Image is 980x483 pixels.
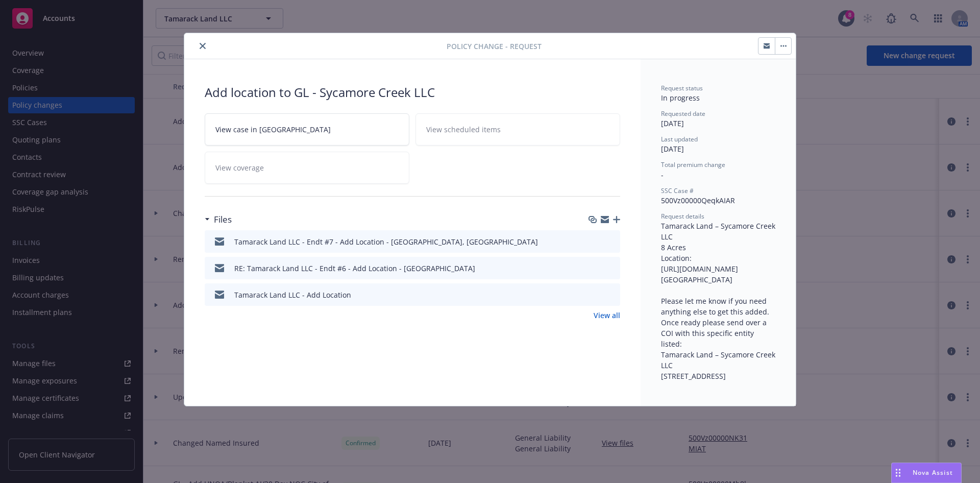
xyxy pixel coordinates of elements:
div: Tamarack Land LLC - Endt #7 - Add Location - [GEOGRAPHIC_DATA], [GEOGRAPHIC_DATA] [234,236,538,247]
button: preview file [607,289,616,300]
span: 500Vz00000QeqkAIAR [661,196,735,205]
span: - [661,170,664,180]
span: Policy change - Request [447,41,542,52]
span: SSC Case # [661,186,694,195]
div: Files [205,213,232,226]
button: Nova Assist [891,463,962,483]
div: Tamarack Land LLC - Add Location [234,289,351,300]
span: View case in [GEOGRAPHIC_DATA] [215,124,331,135]
span: [DATE] [661,118,684,128]
span: Request status [661,84,703,92]
button: close [197,40,209,52]
span: Total premium change [661,160,725,169]
div: Add location to GL - Sycamore Creek LLC [205,84,620,101]
button: download file [591,289,599,300]
span: Tamarack Land – Sycamore Creek LLC 8 Acres Location: [URL][DOMAIN_NAME] [GEOGRAPHIC_DATA] Please ... [661,221,777,381]
span: [DATE] [661,144,684,154]
button: download file [591,236,599,247]
button: preview file [607,263,616,274]
div: RE: Tamarack Land LLC - Endt #6 - Add Location - [GEOGRAPHIC_DATA] [234,263,475,274]
span: Last updated [661,135,698,143]
h3: Files [214,213,232,226]
a: View all [594,310,620,321]
div: Drag to move [892,463,904,482]
span: In progress [661,93,700,103]
button: download file [591,263,599,274]
span: Request details [661,212,704,221]
span: Nova Assist [913,468,953,477]
a: View case in [GEOGRAPHIC_DATA] [205,113,409,146]
span: Requested date [661,109,705,118]
button: preview file [607,236,616,247]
